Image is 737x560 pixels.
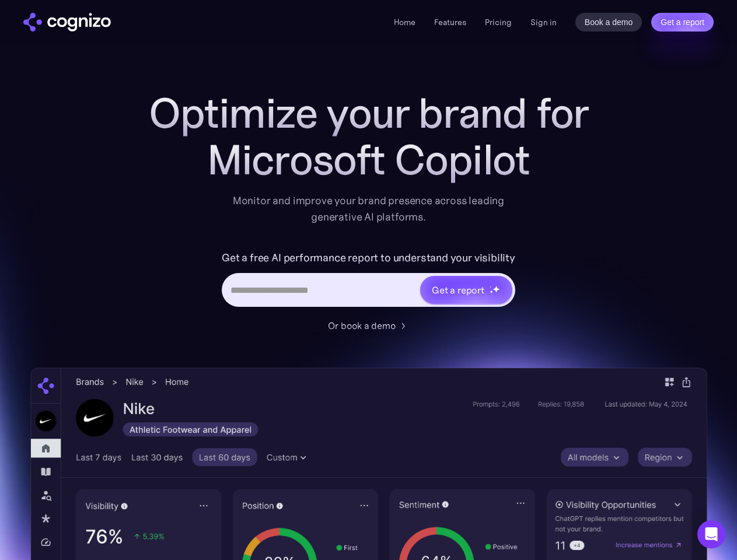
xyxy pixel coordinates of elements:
div: Get a report [432,283,484,297]
div: Or book a demo [328,318,396,332]
label: Get a free AI performance report to understand your visibility [222,249,515,267]
a: Pricing [485,17,512,27]
img: star [490,286,491,288]
img: cognizo logo [23,13,111,32]
div: Open Intercom Messenger [697,520,725,548]
div: Microsoft Copilot [135,136,602,183]
h1: Optimize your brand for [135,90,602,136]
img: star [490,290,494,294]
div: Monitor and improve your brand presence across leading generative AI platforms. [225,192,512,225]
a: Home [394,17,415,27]
form: Hero URL Input Form [222,249,515,313]
a: Get a reportstarstarstar [419,275,514,305]
a: Sign in [530,15,557,29]
a: Features [434,17,466,27]
a: Get a report [651,13,714,32]
img: star [493,285,500,293]
a: home [23,13,111,32]
a: Book a demo [575,13,642,32]
a: Or book a demo [328,318,410,332]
